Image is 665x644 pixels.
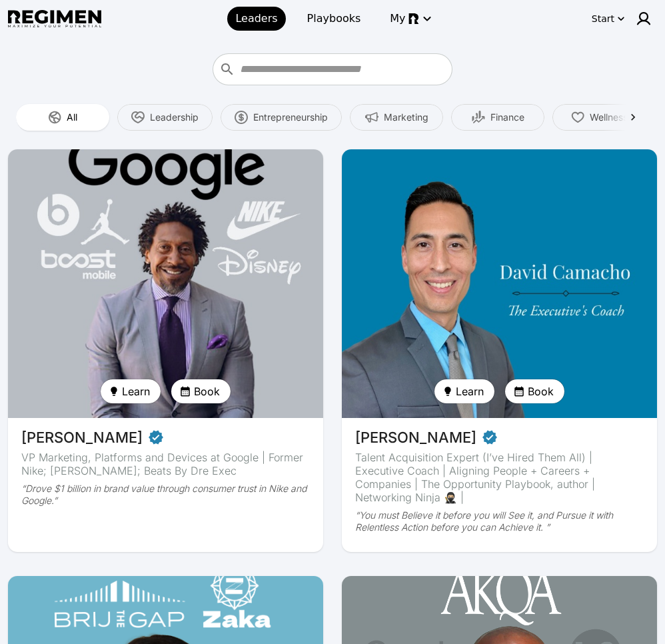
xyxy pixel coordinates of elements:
[636,11,652,27] img: user icon
[342,149,657,418] img: avatar of David Camacho
[592,12,614,25] div: Start
[150,111,199,124] span: Leadership
[235,11,277,27] span: Leaders
[528,383,554,399] span: Book
[213,53,452,85] div: Who do you want to learn from?
[8,149,323,418] img: avatar of Daryl Butler
[299,7,369,31] a: Playbooks
[101,379,161,403] button: Learn
[590,111,628,124] span: Wellness
[482,429,498,445] span: Verified partner - David Camacho
[307,11,361,27] span: Playbooks
[221,104,342,131] button: Entrepreneurship
[235,111,248,124] img: Entrepreneurship
[117,104,213,131] button: Leadership
[355,451,644,504] div: Talent Acquisition Expert (I’ve Hired Them All) | Executive Coach | Aligning People + Careers + C...
[384,111,428,124] span: Marketing
[48,111,61,124] img: All
[589,8,628,29] button: Start
[355,430,476,445] span: [PERSON_NAME]
[194,383,220,399] span: Book
[227,7,285,31] a: Leaders
[21,451,310,477] div: VP Marketing, Platforms and Devices at Google | Former Nike; [PERSON_NAME]; Beats By Dre Exec
[8,10,101,28] img: Regimen logo
[67,111,77,124] span: All
[131,111,145,124] img: Leadership
[490,111,524,124] span: Finance
[355,509,644,533] div: “You must Believe it before you will See it, and Pursue it with Relentless Action before you can ...
[122,383,150,399] span: Learn
[382,7,437,31] button: My
[16,104,109,131] button: All
[451,104,544,131] button: Finance
[148,429,164,445] span: Verified partner - Daryl Butler
[171,379,231,403] button: Book
[505,379,564,403] button: Book
[350,104,443,131] button: Marketing
[456,383,484,399] span: Learn
[253,111,328,124] span: Entrepreneurship
[571,111,584,124] img: Wellness
[390,11,405,27] span: My
[434,379,494,403] button: Learn
[365,111,378,124] img: Marketing
[472,111,485,124] img: Finance
[21,483,310,507] div: “Drove $1 billion in brand value through consumer trust in Nike and Google.”
[21,430,143,445] span: [PERSON_NAME]
[552,104,646,131] button: Wellness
